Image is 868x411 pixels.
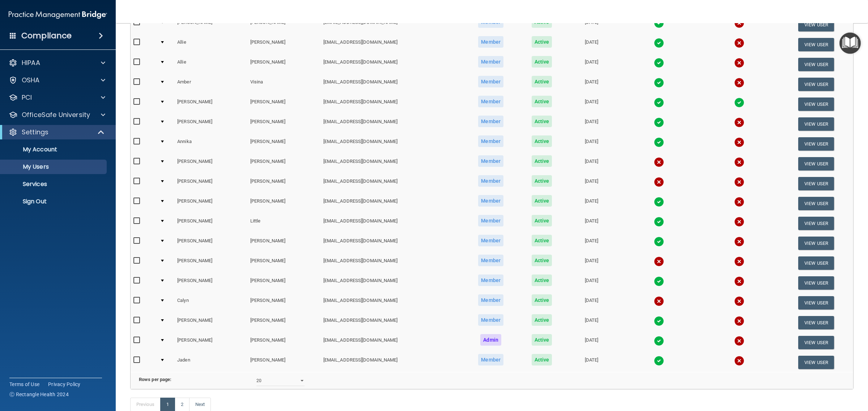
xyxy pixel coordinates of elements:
img: cross.ca9f0e7f.svg [734,157,744,167]
img: cross.ca9f0e7f.svg [734,197,744,207]
td: [DATE] [565,293,618,313]
td: [PERSON_NAME] [174,213,247,233]
td: [DATE] [565,154,618,174]
td: [EMAIL_ADDRESS][DOMAIN_NAME] [320,35,463,55]
button: View User [798,336,834,349]
td: [DATE] [565,114,618,134]
span: Member [478,155,503,167]
td: [EMAIL_ADDRESS][DOMAIN_NAME] [320,293,463,313]
img: tick.e7d51cea.svg [654,137,664,147]
button: View User [798,197,834,210]
img: tick.e7d51cea.svg [654,217,664,227]
button: View User [798,256,834,270]
td: [EMAIL_ADDRESS][DOMAIN_NAME] [320,74,463,94]
td: [EMAIL_ADDRESS][DOMAIN_NAME] [320,213,463,233]
td: [EMAIL_ADDRESS][DOMAIN_NAME] [320,15,463,35]
td: [PERSON_NAME] [247,35,320,55]
img: cross.ca9f0e7f.svg [654,157,664,167]
img: tick.e7d51cea.svg [654,237,664,247]
button: View User [798,18,834,31]
span: Active [532,76,552,87]
td: [PERSON_NAME] [247,352,320,372]
td: [EMAIL_ADDRESS][DOMAIN_NAME] [320,273,463,293]
span: Active [532,354,552,365]
td: [PERSON_NAME] [247,174,320,194]
td: [EMAIL_ADDRESS][DOMAIN_NAME] [320,313,463,333]
img: PMB logo [9,8,107,22]
span: Active [532,116,552,127]
span: Member [478,56,503,68]
span: Active [532,255,552,266]
p: Sign Out [5,198,103,205]
td: [DATE] [565,134,618,154]
img: tick.e7d51cea.svg [654,18,664,28]
td: [EMAIL_ADDRESS][DOMAIN_NAME] [320,253,463,273]
img: cross.ca9f0e7f.svg [734,237,744,247]
td: [PERSON_NAME] [247,194,320,213]
p: Settings [22,128,48,137]
span: Active [532,96,552,107]
img: cross.ca9f0e7f.svg [734,256,744,267]
button: View User [798,58,834,71]
td: [DATE] [565,352,618,372]
p: OfficeSafe University [22,111,90,119]
button: View User [798,177,834,190]
span: Member [478,294,503,306]
p: OSHA [22,76,40,85]
span: Ⓒ Rectangle Health 2024 [9,391,69,398]
span: Active [532,155,552,167]
td: Allie [174,55,247,74]
button: View User [798,38,834,51]
a: OSHA [9,76,105,85]
span: Member [478,354,503,365]
span: Member [478,76,503,87]
span: Active [532,314,552,326]
td: [PERSON_NAME] [174,273,247,293]
td: [PERSON_NAME] [247,313,320,333]
td: [DATE] [565,253,618,273]
img: tick.e7d51cea.svg [654,38,664,48]
span: Active [532,215,552,226]
a: PCI [9,93,105,102]
td: [DATE] [565,15,618,35]
img: cross.ca9f0e7f.svg [734,217,744,227]
button: View User [798,78,834,91]
img: tick.e7d51cea.svg [654,117,664,127]
td: [PERSON_NAME] [247,154,320,174]
td: Calyn [174,293,247,313]
a: OfficeSafe University [9,111,105,119]
td: Annika [174,134,247,154]
td: [PERSON_NAME] [247,114,320,134]
td: Little [247,213,320,233]
td: [PERSON_NAME] [247,94,320,114]
img: cross.ca9f0e7f.svg [654,177,664,187]
td: [DATE] [565,313,618,333]
button: View User [798,157,834,170]
td: [PERSON_NAME] [174,154,247,174]
span: Member [478,116,503,127]
td: [EMAIL_ADDRESS][DOMAIN_NAME] [320,114,463,134]
img: cross.ca9f0e7f.svg [734,18,744,28]
span: Active [532,36,552,48]
td: [EMAIL_ADDRESS][DOMAIN_NAME] [320,154,463,174]
button: Open Resource Center [839,33,861,54]
td: [EMAIL_ADDRESS][DOMAIN_NAME] [320,55,463,74]
span: Member [478,195,503,207]
p: PCI [22,93,32,102]
td: [PERSON_NAME] [174,253,247,273]
td: [EMAIL_ADDRESS][DOMAIN_NAME] [320,174,463,194]
span: Member [478,235,503,246]
button: View User [798,296,834,310]
img: cross.ca9f0e7f.svg [654,256,664,267]
span: Member [478,255,503,266]
td: [DATE] [565,213,618,233]
td: [EMAIL_ADDRESS][DOMAIN_NAME] [320,333,463,352]
td: [EMAIL_ADDRESS][DOMAIN_NAME] [320,352,463,372]
span: Member [478,36,503,48]
td: [PERSON_NAME] [247,15,320,35]
button: View User [798,316,834,329]
td: [PERSON_NAME] [174,313,247,333]
a: Terms of Use [9,381,39,388]
td: [PERSON_NAME] [247,333,320,352]
span: Active [532,235,552,246]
